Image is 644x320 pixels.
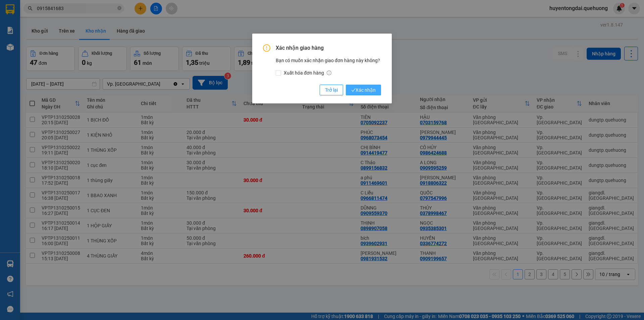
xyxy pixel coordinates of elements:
[276,44,381,52] span: Xác nhận giao hàng
[281,69,334,77] span: Xuất hóa đơn hàng
[320,85,343,95] button: Trở lại
[325,86,338,94] span: Trở lại
[276,57,381,77] div: Bạn có muốn xác nhận giao đơn hàng này không?
[327,71,331,75] span: info-circle
[351,86,376,94] span: Xác nhận
[346,85,381,95] button: checkXác nhận
[263,44,270,52] span: exclamation-circle
[351,88,356,92] span: check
